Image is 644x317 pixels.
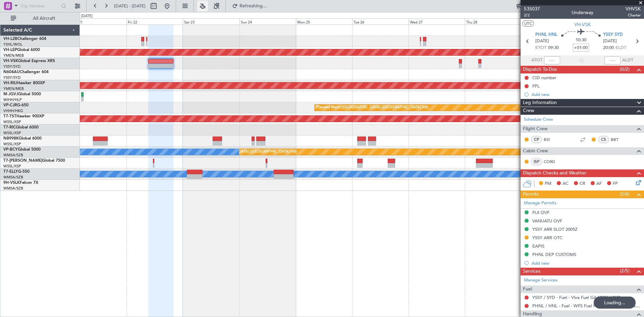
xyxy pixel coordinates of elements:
a: N8998KGlobal 6000 [3,137,42,141]
span: VHVSK [626,5,641,12]
span: Charter [626,12,641,18]
a: M-JGVJGlobal 5000 [3,92,41,96]
span: VH-LEP [3,48,17,52]
div: CP [531,136,542,143]
a: PHNL / HNL - Fuel - WFS Fuel PHNL / HNL (EJ Asia Only) [532,303,641,309]
div: Wed 27 [409,18,465,24]
a: WSSL/XSP [3,130,21,136]
div: FPL [532,83,540,89]
a: T7-RICGlobal 6000 [3,125,39,129]
span: Fuel [523,285,532,293]
div: [DATE] [81,13,93,19]
div: Tue 26 [352,18,409,24]
span: VP-CJR [3,103,17,107]
a: CORD [544,159,559,165]
span: 535037 [524,5,540,12]
span: T7-RIC [3,125,16,129]
span: AF [596,180,602,187]
button: UTC [522,20,534,27]
div: PHNL DEP CUSTOMS [532,252,576,257]
span: (0/2) [620,66,630,73]
a: VH-L2BChallenger 604 [3,37,46,41]
a: WSSL/XSP [3,142,21,147]
a: VP-BCYGlobal 5000 [3,148,41,152]
span: Crew [523,107,534,115]
div: Add new [532,260,641,266]
a: WSSL/XSP [3,119,21,124]
a: WMSA/SZB [3,175,23,180]
div: Thu 21 [70,18,126,24]
a: Manage Services [524,277,557,284]
a: T7-[PERSON_NAME]Global 7500 [3,159,65,163]
div: Fri 22 [126,18,183,24]
a: N604AUChallenger 604 [3,70,49,74]
span: Dispatch Checks and Weather [523,169,587,177]
span: VH-RIU [3,81,17,85]
span: (5/6) [620,191,630,198]
div: Add new [532,92,641,97]
button: All Aircraft [7,13,73,24]
input: Trip Number [20,1,59,11]
div: Planned Maint [GEOGRAPHIC_DATA] ([GEOGRAPHIC_DATA] Intl) [316,103,428,113]
span: Permits [523,191,539,198]
span: T7-[PERSON_NAME] [3,159,42,163]
div: EAPIS [532,243,544,249]
a: T7-ELLYG-550 [3,170,30,174]
a: YSSY / SYD - Fuel - Viva Fuel GA YSSY / SYD [532,295,621,300]
span: 2/2 [524,12,540,18]
span: AC [562,180,569,187]
span: [DATE] - [DATE] [114,3,146,9]
span: PHNL HNL [535,32,557,38]
span: FP [613,180,618,187]
a: T7-TSTHawker 900XP [3,114,44,118]
span: N8998K [3,137,19,141]
span: ETOT [535,45,546,51]
div: ISP [531,158,542,165]
div: CS [598,136,609,143]
a: YSSY/SYD [3,64,20,69]
span: Services [523,268,540,275]
a: VH-VSKGlobal Express XRS [3,59,55,63]
span: (2/5) [620,267,630,274]
div: CID number [532,75,556,81]
span: CR [580,180,585,187]
span: VH-L2B [3,37,17,41]
input: --:-- [544,56,560,64]
button: Refreshing... [229,1,269,11]
a: WIHH/HLP [3,97,22,102]
span: VP-BCY [3,148,18,152]
span: Dispatch To-Dos [523,66,557,73]
span: N604AU [3,70,20,74]
a: 9H-VSLKFalcon 7X [3,181,38,185]
a: YSHL/WOL [3,42,22,47]
div: Thu 28 [465,18,521,24]
a: WMSA/SZB [3,153,23,158]
span: Cabin Crew [523,147,548,155]
span: [DATE] [535,38,549,45]
span: PM [545,180,551,187]
div: FIJI OVF [532,210,549,215]
a: WMSA/SZB [3,186,23,191]
div: Underway [572,9,593,16]
span: T7-TST [3,114,16,118]
span: Refreshing... [239,4,267,8]
div: Loading... [594,297,636,309]
a: VH-RIUHawker 800XP [3,81,45,85]
a: BSI [544,137,559,143]
a: VHHH/HKG [3,108,23,113]
span: ELDT [615,45,626,51]
span: T7-ELLY [3,170,18,174]
a: BBT [611,137,626,143]
span: ALDT [622,57,633,64]
span: 9H-VSLK [3,181,20,185]
div: Sun 24 [239,18,296,24]
span: Leg Information [523,99,557,107]
div: Sat 23 [183,18,239,24]
div: Planned Maint [GEOGRAPHIC_DATA] ([GEOGRAPHIC_DATA] Intl) [185,147,297,157]
div: YSSY ARR OTC [532,235,562,241]
span: YSSY SYD [603,32,623,38]
a: VP-CJRG-650 [3,103,29,107]
div: VANUATU OVF [532,218,562,224]
a: Schedule Crew [524,116,553,123]
span: Flight Crew [523,125,548,133]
